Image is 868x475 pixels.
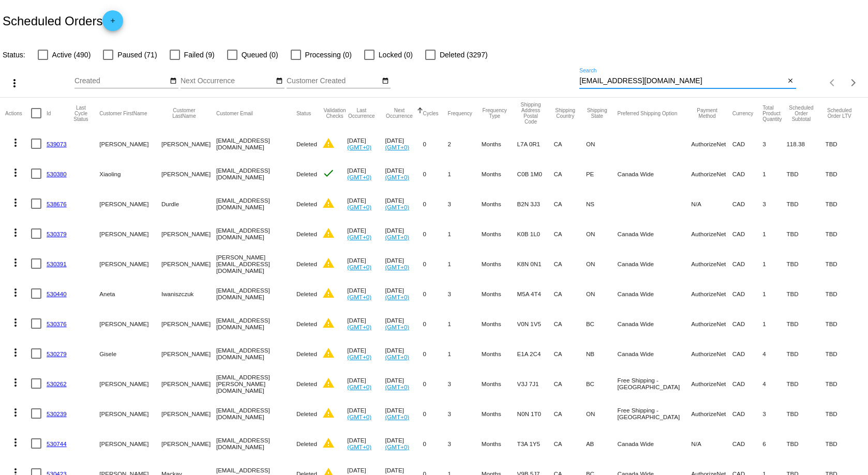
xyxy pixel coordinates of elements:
span: Active (490) [52,49,91,61]
mat-cell: [DATE] [347,129,385,159]
button: Change sorting for ShippingCountry [553,108,576,119]
mat-cell: CAD [732,339,763,369]
mat-cell: [PERSON_NAME] [99,249,161,279]
mat-icon: more_vert [9,256,22,269]
input: Customer Created [287,77,380,85]
mat-icon: date_range [382,77,389,85]
mat-cell: Free Shipping - [GEOGRAPHIC_DATA] [618,399,692,428]
mat-cell: TBD [786,399,825,428]
mat-cell: 0 [423,309,448,339]
mat-cell: ON [586,219,618,249]
button: Change sorting for CustomerFirstName [99,110,147,116]
mat-cell: [DATE] [385,399,423,428]
mat-cell: 3 [762,399,786,428]
span: Queued (0) [242,49,278,61]
mat-cell: [DATE] [385,339,423,369]
mat-cell: CA [553,189,586,219]
mat-cell: CA [553,309,586,339]
input: Search [579,77,785,85]
mat-cell: CA [553,279,586,309]
mat-cell: [DATE] [385,428,423,458]
mat-header-cell: Validation Checks [322,98,347,129]
button: Change sorting for CurrencyIso [732,110,754,116]
mat-cell: 3 [762,189,786,219]
mat-cell: M5A 4T4 [517,279,554,309]
mat-cell: 1 [448,219,482,249]
mat-cell: AuthorizeNet [691,219,732,249]
mat-icon: more_vert [9,286,22,299]
mat-cell: [DATE] [385,219,423,249]
mat-cell: 1 [762,159,786,189]
mat-cell: 0 [423,129,448,159]
a: (GMT+0) [385,354,409,360]
button: Previous page [822,72,843,93]
mat-cell: ON [586,279,618,309]
mat-cell: [PERSON_NAME] [161,249,216,279]
a: (GMT+0) [347,443,371,450]
mat-cell: AuthorizeNet [691,279,732,309]
mat-cell: AuthorizeNet [691,249,732,279]
mat-cell: CAD [732,129,763,159]
mat-cell: CAD [732,399,763,428]
a: (GMT+0) [385,443,409,450]
mat-cell: [DATE] [385,309,423,339]
mat-cell: [PERSON_NAME] [99,309,161,339]
mat-icon: more_vert [9,436,22,449]
mat-header-cell: Actions [5,98,31,129]
mat-cell: 118.38 [786,129,825,159]
mat-cell: 1 [762,309,786,339]
button: Change sorting for LastOccurrenceUtc [347,108,376,119]
mat-cell: Months [482,399,517,428]
mat-cell: BC [586,309,618,339]
mat-cell: [DATE] [385,189,423,219]
mat-cell: NS [586,189,618,219]
mat-cell: TBD [786,309,825,339]
mat-cell: [EMAIL_ADDRESS][DOMAIN_NAME] [216,309,296,339]
mat-cell: 3 [448,369,482,399]
mat-cell: [DATE] [347,399,385,428]
mat-cell: AuthorizeNet [691,309,732,339]
mat-cell: [EMAIL_ADDRESS][DOMAIN_NAME] [216,399,296,428]
button: Change sorting for PreferredShippingOption [618,110,678,116]
mat-cell: ON [586,249,618,279]
mat-cell: CAD [732,249,763,279]
mat-cell: TBD [786,339,825,369]
span: Paused (71) [117,49,157,61]
mat-cell: Canada Wide [618,279,692,309]
mat-icon: more_vert [9,196,22,209]
mat-cell: L7A 0R1 [517,129,554,159]
mat-cell: 1 [762,219,786,249]
mat-icon: more_vert [9,136,22,149]
input: Next Occurrence [181,77,274,85]
mat-cell: [EMAIL_ADDRESS][DOMAIN_NAME] [216,219,296,249]
mat-cell: Canada Wide [618,339,692,369]
span: Deleted (3297) [440,49,488,61]
mat-cell: Months [482,129,517,159]
mat-cell: [DATE] [347,249,385,279]
mat-cell: CAD [732,369,763,399]
mat-cell: 3 [448,279,482,309]
mat-cell: [DATE] [347,369,385,399]
mat-cell: AB [586,428,618,458]
mat-cell: 0 [423,339,448,369]
mat-cell: 3 [448,189,482,219]
mat-cell: B2N 3J3 [517,189,554,219]
mat-icon: close [787,77,794,85]
button: Change sorting for Subtotal [786,105,816,122]
mat-cell: Free Shipping - [GEOGRAPHIC_DATA] [618,369,692,399]
mat-icon: check [322,167,335,179]
span: Status: [3,51,25,59]
mat-cell: NB [586,339,618,369]
button: Change sorting for Cycles [423,110,439,116]
a: (GMT+0) [347,384,371,390]
mat-cell: 4 [762,369,786,399]
mat-cell: Canada Wide [618,428,692,458]
mat-icon: date_range [276,77,283,85]
mat-cell: TBD [826,339,863,369]
mat-cell: [PERSON_NAME] [161,309,216,339]
mat-cell: 1 [448,249,482,279]
mat-cell: [DATE] [347,339,385,369]
button: Change sorting for NextOccurrenceUtc [385,108,413,119]
a: (GMT+0) [347,413,371,420]
mat-cell: 1 [448,159,482,189]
